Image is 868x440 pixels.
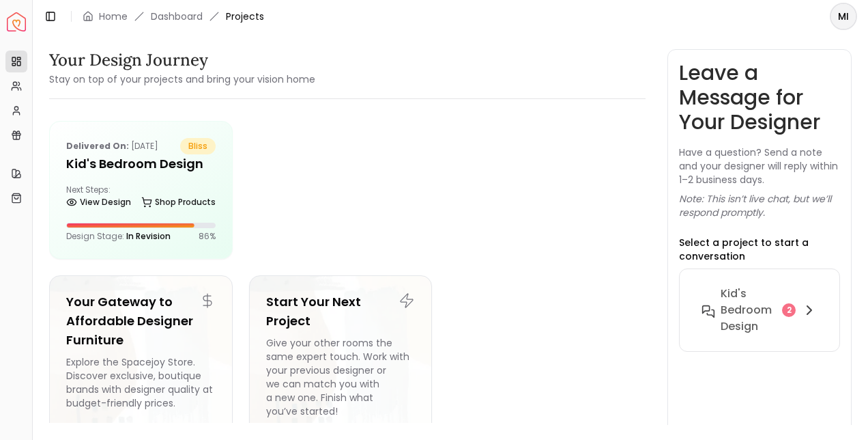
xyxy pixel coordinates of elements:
p: 86 % [199,231,216,242]
a: Shop Products [141,193,216,212]
button: MI [830,3,857,30]
p: Note: This isn’t live chat, but we’ll respond promptly. [679,192,840,219]
div: 2 [782,303,796,317]
p: Select a project to start a conversation [679,236,840,263]
a: Spacejoy [7,12,26,31]
span: Projects [226,10,264,23]
h5: Your Gateway to Affordable Designer Furniture [66,292,216,350]
b: Delivered on: [66,140,129,152]
button: Kid's Bedroom Design2 [691,280,828,340]
h3: Your Design Journey [49,49,315,71]
h3: Leave a Message for Your Designer [679,61,840,135]
a: Home [99,10,128,23]
a: View Design [66,193,131,212]
h5: Kid's Bedroom Design [66,154,216,174]
p: Have a question? Send a note and your designer will reply within 1–2 business days. [679,146,840,187]
div: Explore the Spacejoy Store. Discover exclusive, boutique brands with designer quality at budget-f... [66,355,216,418]
span: bliss [180,138,216,154]
a: Dashboard [151,10,203,23]
img: Spacejoy Logo [7,12,26,31]
div: Give your other rooms the same expert touch. Work with your previous designer or we can match you... [266,336,416,418]
span: MI [831,4,856,29]
span: In Revision [126,230,171,242]
nav: breadcrumb [83,10,264,23]
h5: Start Your Next Project [266,292,416,331]
p: [DATE] [66,138,158,154]
p: Design Stage: [66,231,171,242]
h6: Kid's Bedroom Design [721,286,777,335]
small: Stay on top of your projects and bring your vision home [49,72,315,86]
div: Next Steps: [66,184,216,212]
